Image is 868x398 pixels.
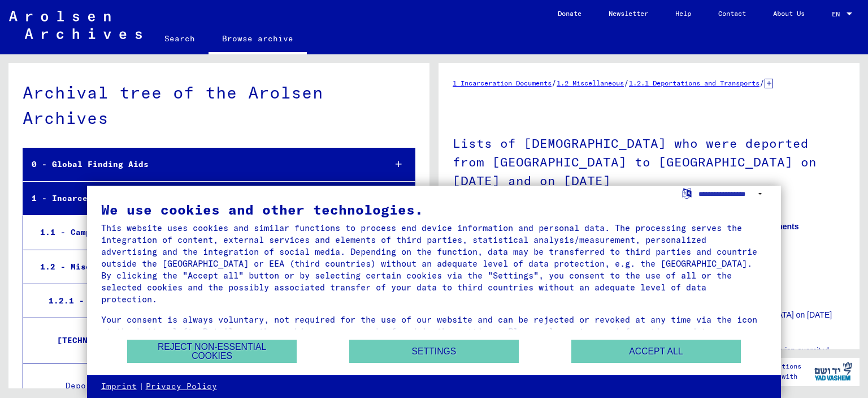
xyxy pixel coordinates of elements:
[453,117,845,204] h1: Lists of [DEMOGRAPHIC_DATA] who were deported from [GEOGRAPHIC_DATA] to [GEOGRAPHIC_DATA] on [DAT...
[101,381,137,392] a: Imprint
[349,340,519,363] button: Settings
[812,357,854,386] img: yv_logo.png
[23,153,376,176] div: 0 - Global Finding Aids
[624,78,629,88] span: /
[832,10,844,18] span: EN
[101,203,767,216] div: We use cookies and other technologies.
[23,80,415,131] div: Archival tree of the Arolsen Archives
[151,25,209,52] a: Search
[571,340,741,363] button: Accept all
[759,78,765,88] span: /
[32,256,376,278] div: 1.2 - Miscellaneous
[715,222,799,231] b: Number of documents
[49,329,375,352] div: [TECHNICAL_ID] - Deportations
[101,314,767,349] div: Your consent is always voluntary, not required for the use of our website and can be rejected or ...
[23,187,376,209] div: 1 - Incarceration Documents
[552,78,557,88] span: /
[40,290,376,312] div: 1.2.1 - Deportations and Transports
[57,375,375,397] div: Deportations from the Gestapo area [GEOGRAPHIC_DATA]
[629,79,759,87] a: 1.2.1 Deportations and Transports
[557,79,624,87] a: 1.2 Miscellaneous
[32,221,376,243] div: 1.1 - Camps and Ghettos
[453,79,552,87] a: 1 Incarceration Documents
[146,381,217,392] a: Privacy Policy
[101,222,767,305] div: This website uses cookies and similar functions to process end device information and personal da...
[9,11,142,39] img: Arolsen_neg.svg
[127,340,297,363] button: Reject non-essential cookies
[209,25,307,54] a: Browse archive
